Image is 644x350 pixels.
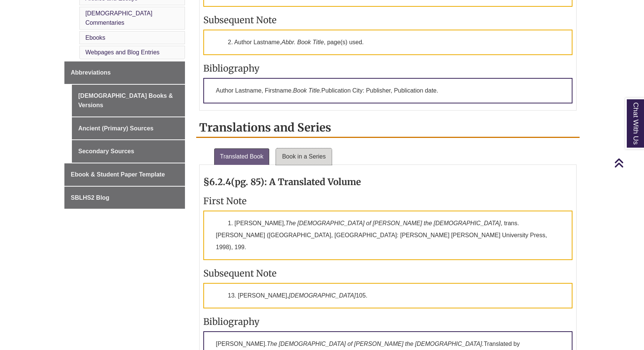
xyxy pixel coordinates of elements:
span: Ebook & Student Paper Template [71,171,165,178]
p: 1. [PERSON_NAME], , trans. [PERSON_NAME] ([GEOGRAPHIC_DATA], [GEOGRAPHIC_DATA]: [PERSON_NAME] [PE... [203,211,573,260]
em: Abbr. Book Title [282,39,324,45]
em: The [DEMOGRAPHIC_DATA] of [PERSON_NAME] the [DEMOGRAPHIC_DATA]. [267,341,484,347]
h2: Translations and Series [196,118,580,138]
a: [DEMOGRAPHIC_DATA] Commentaries [85,10,152,26]
p: Author Lastname, Firstname. Publication City: Publisher, Publication date. [203,78,573,103]
span: SBLHS2 Blog [71,194,109,201]
a: Ebook & Student Paper Template [64,163,185,186]
h3: First Note [203,195,573,207]
em: The [DEMOGRAPHIC_DATA] of [PERSON_NAME] the [DEMOGRAPHIC_DATA] [285,220,501,226]
a: Ebooks [85,34,105,41]
a: Abbreviations [64,61,185,84]
a: Secondary Sources [72,140,185,163]
a: SBLHS2 Blog [64,187,185,209]
h3: Bibliography [203,316,573,328]
strong: §6.2.4 [203,176,231,188]
h3: Subsequent Note [203,268,573,279]
a: Webpages and Blog Entries [85,49,160,55]
a: Back to Top [614,158,642,168]
span: Abbreviations [71,69,111,76]
strong: (pg. 85): A Translated Volume [231,176,361,188]
h3: Subsequent Note [203,14,573,26]
em: [DEMOGRAPHIC_DATA] [289,292,356,299]
p: 13. [PERSON_NAME], 105. [203,283,573,308]
a: Ancient (Primary) Sources [72,117,185,140]
a: Translated Book [214,148,270,165]
h3: Bibliography [203,63,573,74]
a: [DEMOGRAPHIC_DATA] Books & Versions [72,85,185,117]
em: Book Title. [293,87,321,94]
a: Book in a Series [276,148,332,165]
p: 2. Author Lastname, , page(s) used. [203,30,573,55]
